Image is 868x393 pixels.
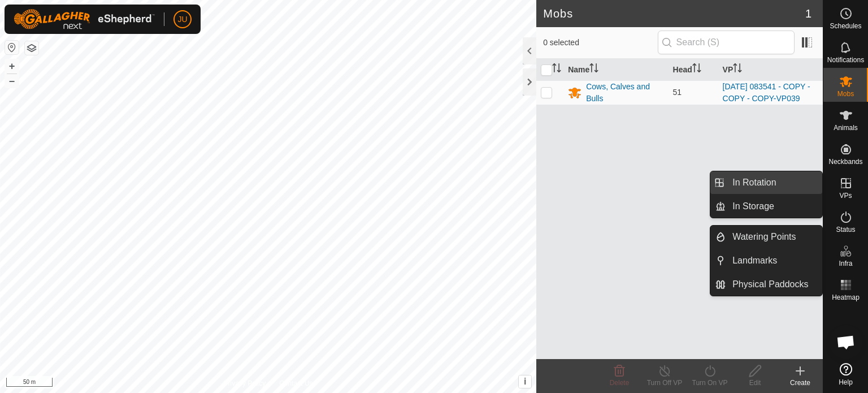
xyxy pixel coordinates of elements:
p-sorticon: Activate to sort [692,65,701,74]
span: Watering Points [732,230,796,244]
span: Notifications [827,57,864,63]
p-sorticon: Activate to sort [552,65,561,74]
span: Heatmap [832,294,860,301]
span: 1 [805,5,811,22]
a: Help [823,359,868,390]
button: Map Layers [25,41,38,55]
a: Contact Us [279,378,313,388]
span: VPs [839,192,852,199]
div: Cows, Calves and Bulls [586,81,663,105]
a: Watering Points [726,226,822,248]
li: In Storage [710,195,822,218]
span: In Rotation [732,176,776,189]
input: Search (S) [658,31,795,54]
span: Infra [839,260,852,267]
button: Reset Map [5,41,19,54]
th: VP [718,59,823,81]
span: JU [177,14,187,25]
div: Create [778,378,823,388]
p-sorticon: Activate to sort [589,65,598,74]
span: 0 selected [543,37,657,49]
div: Open chat [829,325,863,359]
a: In Rotation [726,171,822,194]
h2: Mobs [543,7,805,20]
button: – [5,74,19,88]
th: Head [669,59,718,81]
span: Schedules [830,23,861,29]
img: Gallagher Logo [14,9,155,29]
a: [DATE] 083541 - COPY - COPY - COPY-VP039 [723,82,810,103]
span: Animals [834,124,858,131]
li: Landmarks [710,249,822,272]
li: Watering Points [710,226,822,248]
th: Name [563,59,668,81]
span: Physical Paddocks [732,278,808,291]
span: In Storage [732,200,774,213]
a: Landmarks [726,249,822,272]
a: Privacy Policy [224,378,266,388]
span: i [524,377,526,386]
div: Turn Off VP [642,378,687,388]
span: Neckbands [828,158,862,165]
button: + [5,59,19,73]
span: Status [836,226,855,233]
button: i [519,375,531,388]
span: Help [839,379,853,386]
span: 51 [673,88,682,97]
li: In Rotation [710,171,822,194]
p-sorticon: Activate to sort [733,65,742,74]
li: Physical Paddocks [710,273,822,296]
div: Turn On VP [687,378,732,388]
div: Edit [732,378,778,388]
span: Mobs [837,90,854,97]
span: Landmarks [732,254,777,267]
a: Physical Paddocks [726,273,822,296]
span: Delete [610,379,630,387]
a: In Storage [726,195,822,218]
